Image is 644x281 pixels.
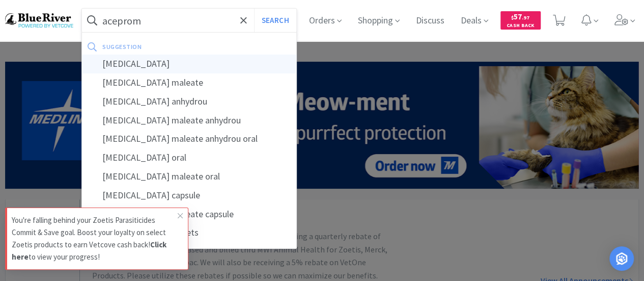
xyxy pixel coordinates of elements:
div: [MEDICAL_DATA] oral [82,148,296,167]
div: [MEDICAL_DATA] [82,55,296,73]
div: [MEDICAL_DATA] maleate [82,73,296,92]
p: You're falling behind your Zoetis Parasiticides Commit & Save goal. Boost your loyalty on select ... [12,214,178,263]
div: [MEDICAL_DATA] anhydrou [82,92,296,111]
button: Search [254,9,296,32]
span: $ [511,14,514,21]
div: [MEDICAL_DATA] capsule [82,186,296,205]
div: suggestion [102,39,216,55]
span: 57 [511,12,529,21]
a: Discuss [412,16,449,25]
div: Open Intercom Messenger [609,246,634,271]
div: [MEDICAL_DATA] maleate anhydrou oral [82,130,296,148]
div: [MEDICAL_DATA] maleate capsule [82,205,296,224]
div: [MEDICAL_DATA] tablets [82,223,296,242]
input: Search by item, sku, manufacturer, ingredient, size... [82,9,296,32]
div: [MEDICAL_DATA] maleate oral [82,167,296,186]
span: . 97 [522,14,529,21]
img: b17b0d86f29542b49a2f66beb9ff811a.png [5,13,73,27]
span: Cash Back [507,23,535,30]
div: [MEDICAL_DATA] maleate anhydrou [82,111,296,130]
a: $57.97Cash Back [500,7,541,34]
